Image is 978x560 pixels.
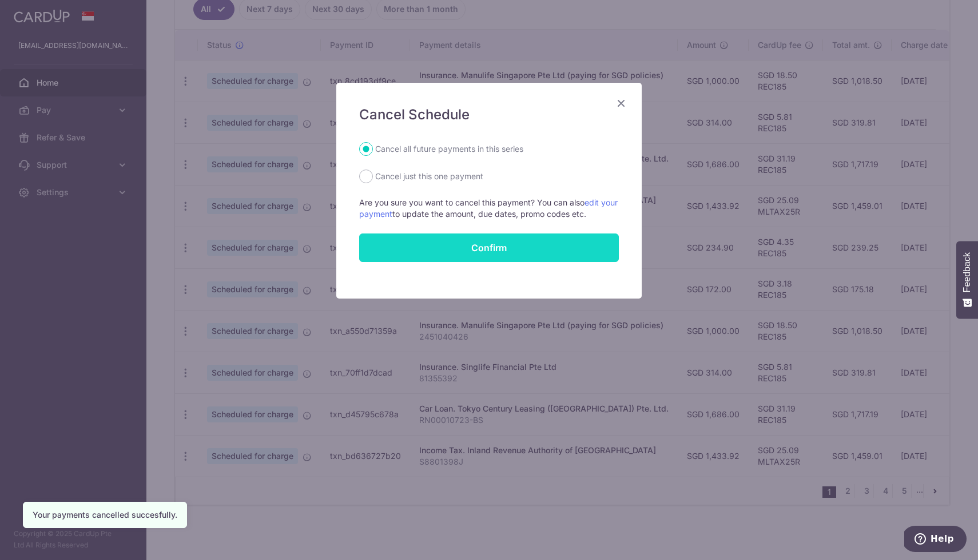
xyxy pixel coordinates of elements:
[359,106,619,124] h5: Cancel Schedule
[359,197,619,220] p: Are you sure you want to cancel this payment? You can also to update the amount, due dates, promo...
[33,509,177,521] div: Your payments cancelled succesfully.
[375,142,523,156] label: Cancel all future payments in this series
[375,170,483,183] label: Cancel just this one payment
[962,252,972,292] span: Feedback
[359,233,619,262] button: Confirm
[614,96,628,110] button: Close
[904,526,967,554] iframe: Opens a widget where you can find more information
[956,241,978,319] button: Feedback - Show survey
